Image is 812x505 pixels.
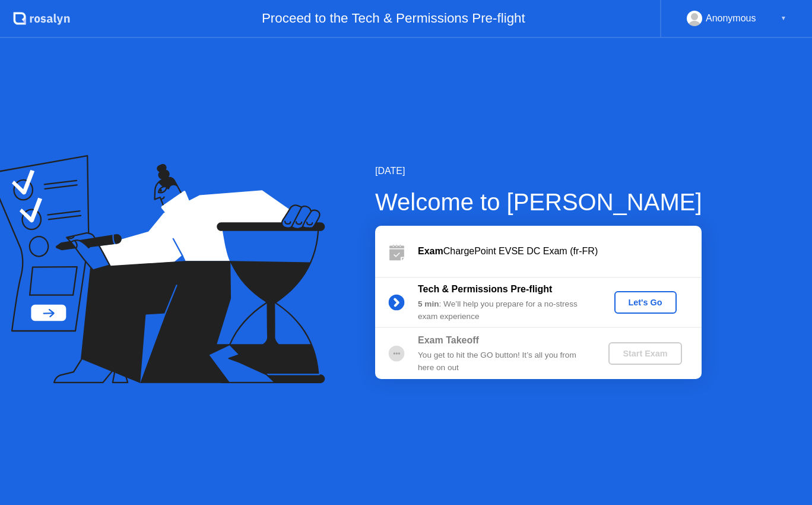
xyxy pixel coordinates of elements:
b: Exam Takeoff [418,335,479,345]
div: Anonymous [706,11,756,26]
div: Welcome to [PERSON_NAME] [375,184,702,220]
div: Let's Go [619,298,672,307]
div: [DATE] [375,164,702,178]
b: Tech & Permissions Pre-flight [418,284,552,294]
div: ChargePoint EVSE DC Exam (fr-FR) [418,244,702,258]
b: 5 min [418,299,439,308]
div: You get to hit the GO button! It’s all you from here on out [418,349,589,374]
button: Start Exam [608,342,681,365]
div: : We’ll help you prepare for a no-stress exam experience [418,298,589,323]
b: Exam [418,246,443,256]
div: ▼ [781,11,786,26]
button: Let's Go [614,291,677,314]
div: Start Exam [613,349,677,358]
